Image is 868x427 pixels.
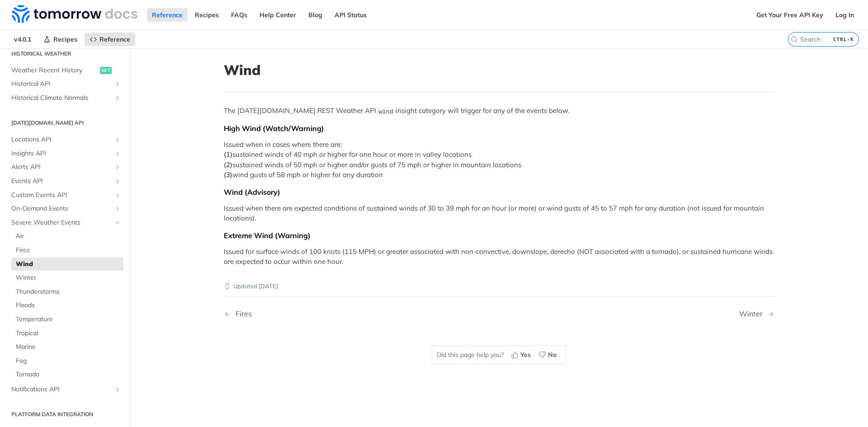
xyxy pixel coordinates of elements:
h2: Platform DATA integration [7,410,123,418]
span: Severe Weather Events [11,218,112,227]
a: Insights APIShow subpages for Insights API [7,147,123,160]
span: Tornado [16,370,121,379]
span: Historical API [11,80,112,89]
a: FAQs [226,8,252,22]
a: Thunderstorms [11,285,123,299]
div: High Wind (Watch/Warning) [224,124,774,133]
a: Marine [11,340,123,354]
button: Show subpages for Alerts API [114,164,121,171]
div: Wind (Advisory) [224,188,774,197]
span: get [100,67,112,74]
a: API Status [330,8,372,22]
a: Next Page: Winter [739,310,774,318]
span: wind [378,108,393,115]
button: Show subpages for Insights API [114,150,121,157]
span: Locations API [11,135,112,144]
p: Updated [DATE] [224,282,774,291]
a: Custom Events APIShow subpages for Custom Events API [7,188,123,202]
h1: Wind [224,62,774,78]
a: Winter [11,271,123,285]
button: Show subpages for Events API [114,178,121,185]
span: Floods [16,301,121,310]
span: On-Demand Events [11,204,112,213]
a: Locations APIShow subpages for Locations API [7,133,123,146]
span: Air [16,232,121,241]
div: Did this page help you? [432,345,566,364]
div: Extreme Wind (Warning) [224,231,774,240]
div: Fires [231,310,252,318]
a: Air [11,230,123,243]
p: The [DATE][DOMAIN_NAME] REST Weather API insight category will trigger for any of the events below. [224,106,774,116]
p: Issued when there are expected conditions of sustained winds of 30 to 39 mph for an hour (or more... [224,203,774,224]
span: Fog [16,357,121,366]
span: Recipes [53,35,77,43]
button: Show subpages for Locations API [114,136,121,143]
span: Thunderstorms [16,287,121,296]
strong: (3) [224,170,232,179]
strong: (2) [224,160,232,169]
a: Previous Page: Fires [224,310,460,318]
strong: (1) [224,150,232,159]
a: Tornado [11,368,123,381]
span: No [548,350,557,360]
span: Historical Climate Normals [11,94,112,103]
button: Yes [508,348,536,361]
svg: Search [791,36,798,43]
a: Recipes [38,33,82,46]
span: Marine [16,343,121,352]
button: Show subpages for On-Demand Events [114,205,121,212]
span: Events API [11,177,112,186]
p: Issued when in cases where there are: sustained winds of 40 mph or higher for one hour or more in... [224,140,774,180]
a: Recipes [190,8,224,22]
div: Winter [739,310,767,318]
a: Blog [303,8,327,22]
button: Hide subpages for Severe Weather Events [114,219,121,226]
p: Issued for surface winds of 100 knots (115 MPH) or greater associated with non-convective, downsl... [224,247,774,267]
span: v4.0.1 [9,33,36,46]
button: Show subpages for Custom Events API [114,192,121,199]
a: Fog [11,354,123,368]
a: Weather Recent Historyget [7,64,123,77]
h2: [DATE][DOMAIN_NAME] API [7,119,123,127]
button: Show subpages for Historical API [114,80,121,88]
button: Show subpages for Notifications API [114,386,121,393]
a: Wind [11,258,123,271]
span: Winter [16,273,121,282]
button: Show subpages for Historical Climate Normals [114,94,121,102]
span: Tropical [16,329,121,338]
a: Help Center [255,8,301,22]
a: Notifications APIShow subpages for Notifications API [7,383,123,396]
nav: Pagination Controls [224,300,774,327]
span: Insights API [11,149,112,158]
span: Alerts API [11,163,112,172]
kbd: CTRL-K [831,35,856,44]
a: Temperature [11,313,123,326]
a: Log In [830,8,859,22]
a: Reference [147,8,188,22]
a: On-Demand EventsShow subpages for On-Demand Events [7,202,123,216]
span: Reference [99,35,130,43]
span: Weather Recent History [11,66,98,75]
a: Get Your Free API Key [751,8,828,22]
span: Fires [16,246,121,255]
a: Fires [11,244,123,257]
h2: Historical Weather [7,50,123,58]
img: Tomorrow.io Weather API Docs [12,5,137,23]
span: Notifications API [11,385,112,394]
a: Severe Weather EventsHide subpages for Severe Weather Events [7,216,123,230]
span: Temperature [16,315,121,324]
button: No [536,348,561,361]
a: Floods [11,299,123,312]
a: Alerts APIShow subpages for Alerts API [7,160,123,174]
span: Custom Events API [11,191,112,200]
a: Reference [85,33,135,46]
a: Events APIShow subpages for Events API [7,174,123,188]
a: Tropical [11,327,123,340]
span: Wind [16,260,121,269]
a: Historical Climate NormalsShow subpages for Historical Climate Normals [7,91,123,105]
a: Historical APIShow subpages for Historical API [7,77,123,91]
span: Yes [520,350,531,360]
